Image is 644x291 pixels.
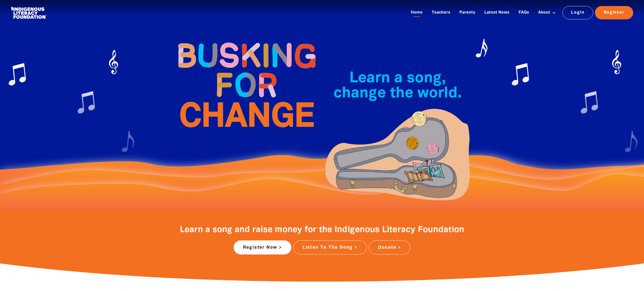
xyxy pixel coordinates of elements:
[234,240,291,254] a: Register Now >
[562,6,593,19] a: Login
[334,71,462,100] span: Learn a song, change the world.
[481,9,512,17] a: Latest News
[429,9,453,17] a: Teachers
[515,9,532,17] a: FAQs
[293,240,367,254] a: Listen To The Song >
[456,9,478,17] a: Parents
[369,240,410,254] a: Donate >
[408,9,426,17] a: Home
[180,226,464,234] span: Learn a song and raise money for the Indigenous Literacy Foundation
[535,9,559,17] a: About
[595,6,633,19] a: Register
